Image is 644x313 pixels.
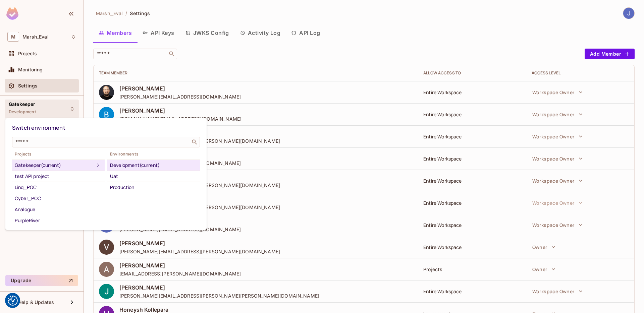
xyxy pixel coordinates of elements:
div: PurpleRiver [15,216,102,225]
div: Development (current) [110,161,197,169]
span: Environments [107,151,200,157]
div: Cyber_POC [15,194,102,202]
img: Revisit consent button [8,296,18,306]
div: Gatekeeper (current) [15,161,94,169]
div: Analogue [15,205,102,213]
div: Uat [110,172,197,180]
div: test API project [15,172,102,180]
span: Switch environment [12,124,65,131]
button: Consent Preferences [8,296,18,306]
span: Projects [12,151,105,157]
div: Production [110,183,197,191]
div: Linq_POC [15,183,102,191]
